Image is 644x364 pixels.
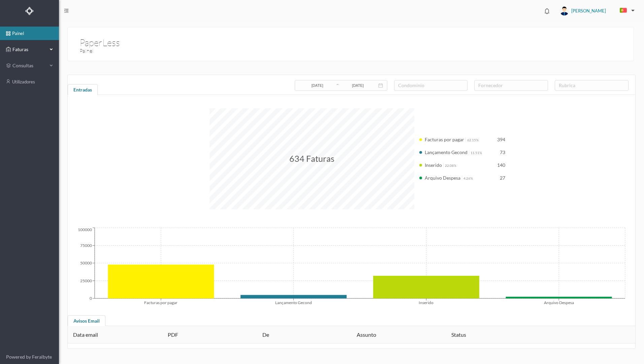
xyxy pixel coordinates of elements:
[25,7,34,15] img: Logo
[559,82,621,89] div: rubrica
[73,331,98,338] span: Data email
[425,149,468,155] span: Lançamento Gecond
[500,149,505,155] span: 73
[544,300,574,305] tspan: Arquivo Despesa
[614,5,637,16] button: PT
[478,82,541,89] div: fornecedor
[560,6,569,15] img: user_titan3.af2715ee.jpg
[168,331,178,338] span: PDF
[339,82,376,89] input: Data final
[144,300,178,305] tspan: Facturas por pagar
[471,151,482,155] span: 11.51%
[378,83,383,88] i: icon: calendar
[68,315,105,329] div: Avisos Email
[11,46,48,53] span: Faturas
[262,331,269,338] span: De
[299,82,336,89] input: Data inicial
[425,175,460,181] span: Arquivo Despesa
[497,162,505,168] span: 140
[289,153,334,163] span: 634 Faturas
[90,296,92,301] tspan: 0
[80,243,92,248] tspan: 75000
[79,35,120,38] h1: PaperLess
[543,7,551,15] i: icon: bell
[445,163,456,168] span: 22.08%
[425,137,464,142] span: Facturas por pagar
[357,331,376,338] span: Assunto
[68,84,98,98] div: Entradas
[500,175,505,181] span: 27
[275,300,312,305] tspan: Lançamento Gecond
[80,260,92,265] tspan: 50000
[79,47,354,55] h3: Painel
[78,227,92,232] tspan: 100000
[12,62,46,69] span: consultas
[497,137,505,142] span: 394
[80,278,92,283] tspan: 25000
[425,162,442,168] span: Inserido
[463,176,473,180] span: 4.26%
[398,82,461,89] div: condomínio
[419,300,433,305] tspan: Inserido
[451,331,466,338] span: Status
[467,138,479,142] span: 62.15%
[64,8,69,13] i: icon: menu-fold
